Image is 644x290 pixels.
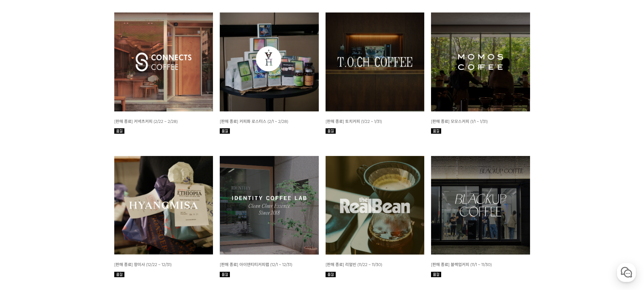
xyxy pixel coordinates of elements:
[431,262,492,267] a: [판매 종료] 블랙업커피 (11/1 ~ 11/30)
[45,214,87,231] a: 대화
[326,12,425,111] img: 1월 커피 스몰월픽 토치커피
[114,12,213,111] img: 2월 커피 스몰월픽 커넥츠커피
[326,118,382,124] a: [판매 종료] 토치커피 (1/22 ~ 1/31)
[326,262,382,267] a: [판매 종료] 리얼빈 (11/22 ~ 11/30)
[431,128,441,134] img: 품절
[220,128,230,134] img: 품절
[220,118,288,124] a: [판매 종료] 커피화 로스터스 (2/1 ~ 2/28)
[2,214,45,231] a: 홈
[431,156,530,255] img: 11월 커피 월픽 블랙업커피
[21,224,25,230] span: 홈
[220,262,292,267] a: [판매 종료] 아이덴티티커피랩 (12/1 ~ 12/31)
[114,156,213,255] img: 12월 커피 스몰월픽 향미사
[114,118,178,124] a: [판매 종료] 커넥츠커피 (2/22 ~ 2/28)
[431,272,441,277] img: 품절
[104,224,113,230] span: 설정
[220,156,319,255] img: 12월 커피 월픽 아이덴티티커피랩
[87,214,130,231] a: 설정
[114,262,172,267] a: [판매 종료] 향미사 (12/22 ~ 12/31)
[431,118,488,124] a: [판매 종료] 모모스커피 (1/1 ~ 1/31)
[114,128,124,134] img: 품절
[431,12,530,111] img: 1월 커피 월픽 모모스
[220,272,230,277] img: 품절
[114,272,124,277] img: 품절
[326,272,336,277] img: 품절
[220,12,319,111] img: 2월 커피 월픽 커피화 로스터스
[62,225,70,230] span: 대화
[326,128,336,134] img: 품절
[326,156,425,255] img: 11월 커피 스몰월픽 리얼빈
